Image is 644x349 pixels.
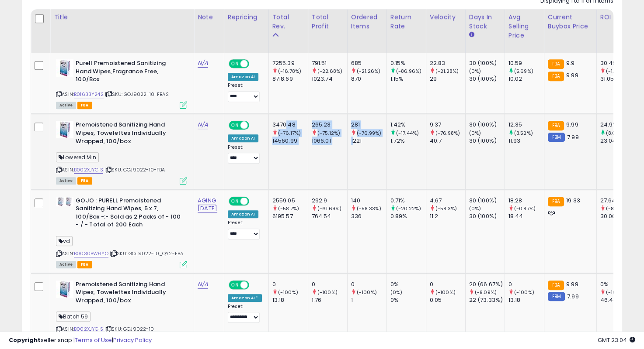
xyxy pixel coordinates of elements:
[469,205,481,212] small: (0%)
[357,205,381,212] small: (-58.33%)
[248,197,262,205] span: OFF
[56,59,73,77] img: 415Eebz296L._SL40_.jpg
[548,133,565,142] small: FBM
[566,280,578,288] span: 9.99
[396,205,421,212] small: (-20.22%)
[351,75,386,83] div: 870
[606,68,623,75] small: (-1.8%)
[76,281,182,307] b: Premoistened Sanitizing Hand Wipes, Towelettes Individually Wrapped, 100/box
[351,212,386,220] div: 336
[56,281,187,343] div: ASIN:
[77,177,92,185] span: FBA
[351,197,386,205] div: 140
[600,121,636,129] div: 24.9%
[272,137,308,145] div: 14560.99
[104,166,165,173] span: | SKU: GOJ9022-10-FBA
[600,197,636,205] div: 27.64%
[351,296,386,304] div: 1
[430,121,465,129] div: 9.37
[56,311,91,322] span: Batch 59
[469,281,505,288] div: 20 (66.67%)
[469,121,505,129] div: 30 (100%)
[600,212,636,220] div: 30.06%
[390,296,426,304] div: 0%
[508,281,544,288] div: 0
[390,281,426,288] div: 0%
[278,205,299,212] small: (-58.7%)
[272,59,308,67] div: 7255.39
[110,250,183,257] span: | SKU: GOJ9022-10_QY2-FBA
[56,261,76,268] span: All listings currently available for purchase on Amazon
[272,281,308,288] div: 0
[317,205,341,212] small: (-61.69%)
[469,75,505,83] div: 30 (100%)
[469,13,501,31] div: Days In Stock
[469,212,505,220] div: 30 (100%)
[9,336,41,344] strong: Copyright
[357,68,380,75] small: (-21.26%)
[272,212,308,220] div: 6195.57
[56,121,187,183] div: ASIN:
[548,121,564,130] small: FBA
[469,137,505,145] div: 30 (100%)
[390,13,422,31] div: Return Rate
[600,296,636,304] div: 46.44%
[566,71,578,79] span: 9.99
[508,75,544,83] div: 10.02
[198,280,208,289] a: N/A
[606,205,628,212] small: (-8.05%)
[435,205,457,212] small: (-58.3%)
[77,102,92,109] span: FBA
[430,296,465,304] div: 0.05
[598,336,635,344] span: 2025-08-14 23:04 GMT
[548,281,564,290] small: FBA
[105,91,169,98] span: | SKU: GOJ9022-10-FBA2
[469,197,505,205] div: 30 (100%)
[312,281,347,288] div: 0
[312,59,347,67] div: 791.51
[76,121,182,147] b: Premoistened Sanitizing Hand Wipes, Towelettes Individually Wrapped, 100/box
[76,59,182,86] b: Purell Premoistened Sanitizing Hand Wipes,Fragrance Free, 100/Box
[469,59,505,67] div: 30 (100%)
[514,205,536,212] small: (-0.87%)
[508,137,544,145] div: 11.93
[430,197,465,205] div: 4.67
[228,210,258,218] div: Amazon AI
[390,75,426,83] div: 1.15%
[74,166,103,174] a: B002XJYGIS
[351,59,386,67] div: 685
[248,281,262,288] span: OFF
[396,68,421,75] small: (-86.96%)
[248,122,262,129] span: OFF
[351,13,383,31] div: Ordered Items
[548,72,564,81] small: FBA
[567,292,579,301] span: 7.99
[430,281,465,288] div: 0
[508,296,544,304] div: 13.18
[351,121,386,129] div: 281
[606,130,625,137] small: (8.07%)
[77,261,92,268] span: FBA
[228,144,262,164] div: Preset:
[228,13,265,22] div: Repricing
[272,121,308,129] div: 3470.48
[435,130,460,137] small: (-76.98%)
[76,197,182,231] b: GOJO : PURELL Premoistened Sanitizing Hand Wipes, 5 x 7, 100/Box -:- Sold as 2 Packs of - 100 - /...
[230,197,240,205] span: ON
[430,13,462,22] div: Velocity
[475,289,497,296] small: (-9.09%)
[508,13,540,40] div: Avg Selling Price
[228,294,262,302] div: Amazon AI *
[56,197,73,206] img: 41UX7UC7gyL._SL40_.jpg
[248,60,262,68] span: OFF
[566,120,578,129] span: 9.99
[469,296,505,304] div: 22 (73.33%)
[600,137,636,145] div: 23.04%
[430,75,465,83] div: 29
[600,59,636,67] div: 30.49%
[278,289,298,296] small: (-100%)
[228,73,258,81] div: Amazon AI
[228,134,258,142] div: Amazon AI
[75,336,112,344] a: Terms of Use
[514,68,533,75] small: (5.69%)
